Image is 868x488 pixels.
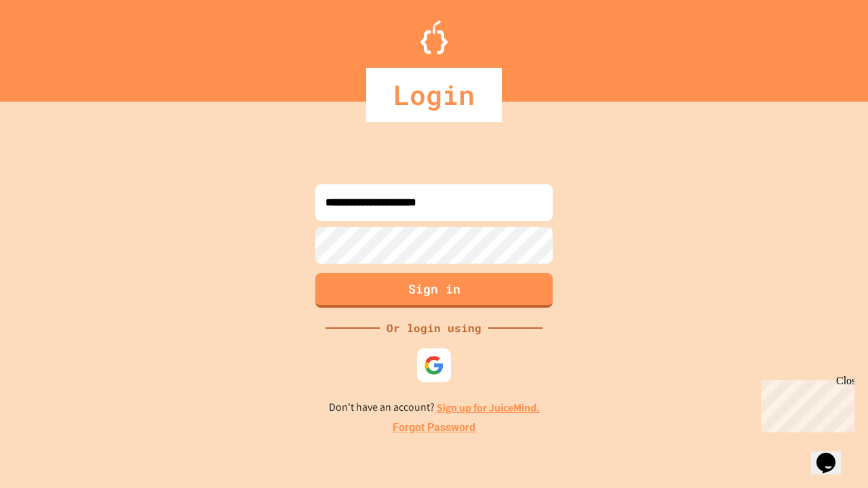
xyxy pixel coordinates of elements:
a: Forgot Password [393,420,475,436]
div: Login [366,68,502,122]
iframe: chat widget [755,375,854,432]
div: Chat with us now!Close [5,5,94,86]
div: Or login using [380,320,488,336]
a: Sign up for JuiceMind. [437,401,540,415]
img: google-icon.svg [424,355,444,375]
p: Don't have an account? [329,399,540,416]
button: Sign in [315,273,553,308]
iframe: chat widget [811,434,854,474]
img: Logo.svg [420,20,448,54]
